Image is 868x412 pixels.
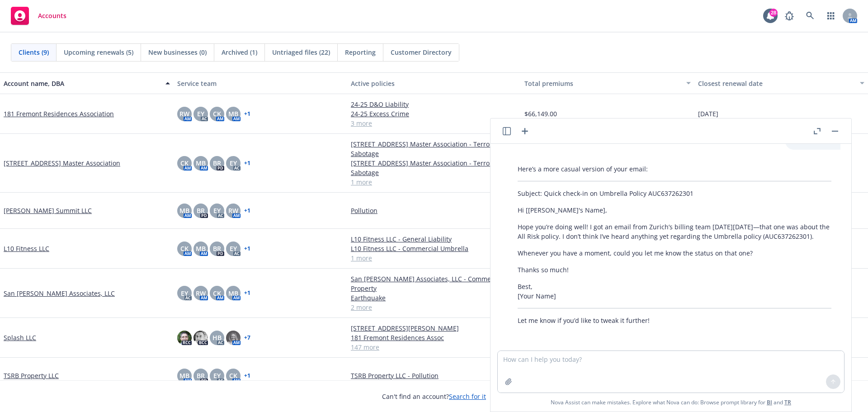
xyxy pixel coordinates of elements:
span: EY [181,289,188,298]
div: Account name, DBA [4,79,160,88]
button: Total premiums [521,72,694,94]
span: EY [230,244,237,253]
p: Thanks so much! [518,265,831,275]
img: photo [177,331,192,345]
img: photo [193,331,208,345]
a: [STREET_ADDRESS] Master Association - Terrorism and Sabotage [351,158,517,177]
span: Can't find an account? [382,392,486,401]
span: HB [212,333,222,342]
a: Pollution [351,206,517,215]
button: Active policies [347,72,521,94]
a: + 1 [244,111,250,117]
a: San [PERSON_NAME] Associates, LLC [4,289,115,298]
a: 1 more [351,177,517,187]
button: Closest renewal date [694,72,868,94]
a: Accounts [7,3,70,28]
a: Search for it [449,392,486,401]
span: $66,149.00 [524,109,557,118]
a: + 1 [244,373,250,379]
span: BR [197,206,205,215]
span: Clients (9) [19,47,49,57]
span: Accounts [38,12,66,19]
div: Active policies [351,79,517,88]
a: [STREET_ADDRESS] Master Association - Terrorism and Sabotage [351,139,517,158]
span: BR [197,371,205,380]
p: Hope you’re doing well! I got an email from Zurich’s billing team [DATE][DATE]—that one was about... [518,222,831,241]
span: Upcoming renewals (5) [64,47,133,57]
span: CK [180,158,189,168]
a: L10 Fitness LLC [4,244,49,253]
img: photo [226,331,241,345]
a: L10 Fitness LLC - General Liability [351,234,517,244]
div: Service team [177,79,344,88]
span: EY [213,371,221,380]
span: CK [229,371,237,380]
p: Subject: Quick check-in on Umbrella Policy AUC637262301 [518,189,831,198]
span: Reporting [345,47,376,57]
a: + 1 [244,290,250,296]
a: + 1 [244,246,250,251]
a: [STREET_ADDRESS] Master Association [4,158,120,168]
span: RW [228,206,238,215]
span: RW [179,109,189,118]
span: BR [213,158,221,168]
a: L10 Fitness LLC - Commercial Umbrella [351,244,517,253]
span: Archived (1) [222,47,257,57]
span: New businesses (0) [148,47,207,57]
div: Total premiums [524,79,681,88]
span: MB [196,158,206,168]
span: EY [197,109,204,118]
a: + 1 [244,208,250,213]
a: [STREET_ADDRESS][PERSON_NAME] [351,323,517,333]
a: 24-25 D&O Liability [351,99,517,109]
span: Untriaged files (22) [272,47,330,57]
span: CK [213,109,221,118]
a: Search [801,7,819,25]
span: MB [196,244,206,253]
a: 181 Fremont Residences Association [4,109,114,118]
a: 1 more [351,253,517,263]
a: 2 more [351,303,517,312]
span: CK [180,244,189,253]
div: 28 [769,9,778,17]
p: Hi [[PERSON_NAME]'s Name], [518,205,831,215]
a: TSRB Property LLC - Pollution [351,371,517,380]
span: BR [213,244,221,253]
span: [DATE] [698,109,718,118]
a: TR [784,398,791,406]
span: MB [228,289,238,298]
a: BI [767,398,772,406]
span: MB [228,109,238,118]
div: Closest renewal date [698,79,854,88]
span: EY [213,206,221,215]
span: CK [213,289,221,298]
span: RW [196,289,206,298]
span: Customer Directory [391,47,452,57]
a: Earthquake [351,293,517,303]
a: [PERSON_NAME] Summit LLC [4,206,92,215]
a: 147 more [351,342,517,352]
a: Splash LLC [4,333,36,342]
p: Let me know if you’d like to tweak it further! [518,316,831,325]
p: Whenever you have a moment, could you let me know the status on that one? [518,248,831,258]
a: + 1 [244,161,250,166]
span: MB [179,206,189,215]
a: 24-25 Excess Crime [351,109,517,118]
a: Switch app [822,7,840,25]
span: Nova Assist can make mistakes. Explore what Nova can do: Browse prompt library for and [551,393,791,412]
span: MB [179,371,189,380]
a: Report a Bug [780,7,798,25]
p: Here’s a more casual version of your email: [518,164,831,174]
a: San [PERSON_NAME] Associates, LLC - Commercial Property [351,274,517,293]
span: EY [230,158,237,168]
a: + 7 [244,335,250,341]
p: Best, [Your Name] [518,282,831,301]
a: 181 Fremont Residences Assoc [351,333,517,342]
a: 3 more [351,118,517,128]
a: TSRB Property LLC [4,371,59,380]
button: Service team [174,72,347,94]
